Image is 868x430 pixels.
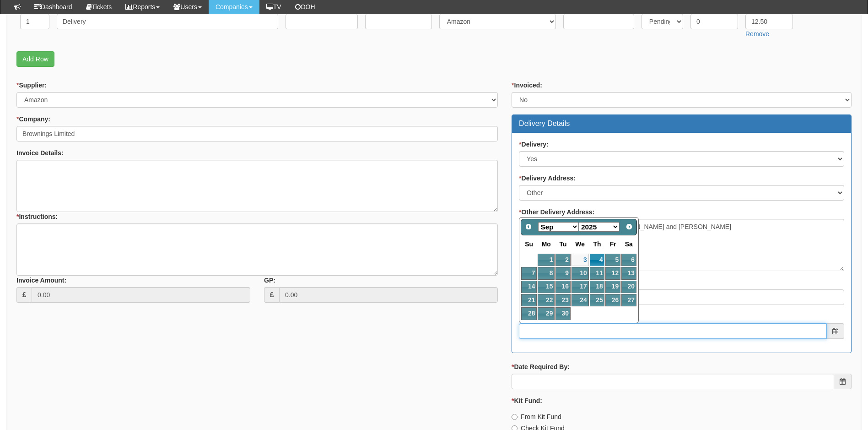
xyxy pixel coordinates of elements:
span: Tuesday [560,240,567,248]
a: 23 [555,294,570,306]
h3: Delivery Details [519,120,844,128]
label: Other Delivery Address: [519,207,594,217]
a: 11 [590,267,605,279]
a: Prev [522,220,535,233]
input: From Kit Fund [512,414,518,420]
a: Remove [745,30,769,38]
label: Delivery: [519,140,549,149]
a: 27 [621,294,636,306]
a: 19 [605,281,620,293]
a: 20 [621,281,636,293]
a: 12 [605,267,620,279]
span: Saturday [625,240,633,248]
label: Date Required By: [512,362,570,371]
a: 10 [571,267,589,279]
a: 9 [555,267,570,279]
span: Monday [542,240,551,248]
a: 28 [521,307,537,320]
a: 3 [571,254,589,266]
span: Prev [525,223,532,230]
a: 15 [538,281,555,293]
a: 6 [621,254,636,266]
span: Next [625,223,633,230]
a: 5 [605,254,620,266]
a: 24 [571,294,589,306]
label: Supplier: [16,81,47,90]
label: Invoice Details: [16,148,64,158]
a: 22 [538,294,555,306]
a: 1 [538,254,555,266]
label: Delivery Address: [519,174,576,183]
label: Invoice Amount: [16,276,66,285]
a: 8 [538,267,555,279]
a: 21 [521,294,537,306]
a: 13 [621,267,636,279]
a: 29 [538,307,555,320]
label: Instructions: [16,212,58,221]
a: 17 [571,281,589,293]
a: 18 [590,281,605,293]
span: Thursday [593,240,601,248]
a: Add Row [16,51,54,67]
span: Sunday [525,240,533,248]
label: From Kit Fund [512,412,561,421]
a: 26 [605,294,620,306]
a: 14 [521,281,537,293]
a: 4 [590,254,605,266]
span: Friday [610,240,616,248]
a: 7 [521,267,537,279]
a: 25 [590,294,605,306]
label: Invoiced: [512,81,542,90]
label: Company: [16,114,50,124]
a: 16 [555,281,570,293]
label: Kit Fund: [512,396,542,405]
a: Next [623,220,636,233]
span: Wednesday [575,240,585,248]
a: 30 [555,307,570,320]
label: GP: [264,276,275,285]
a: 2 [555,254,570,266]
